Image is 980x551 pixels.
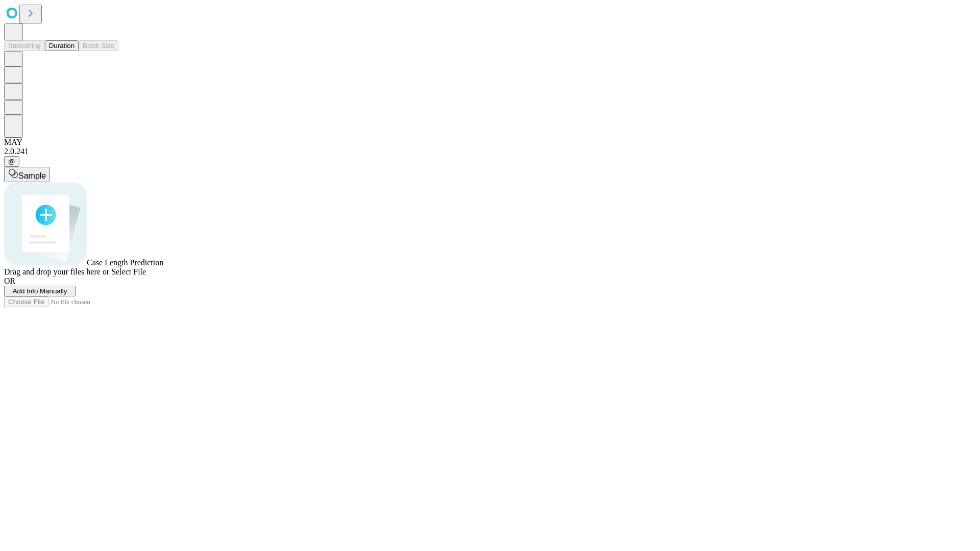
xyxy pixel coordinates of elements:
[4,138,976,147] div: MAY
[4,167,50,182] button: Sample
[4,156,19,167] button: @
[87,258,163,267] span: Case Length Prediction
[79,40,118,51] button: Block Size
[111,267,146,276] span: Select File
[45,40,79,51] button: Duration
[13,287,67,295] span: Add Info Manually
[18,171,46,180] span: Sample
[4,147,976,156] div: 2.0.241
[4,267,109,276] span: Drag and drop your files here or
[8,158,15,165] span: @
[4,277,15,285] span: OR
[4,286,76,296] button: Add Info Manually
[4,40,45,51] button: Smoothing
